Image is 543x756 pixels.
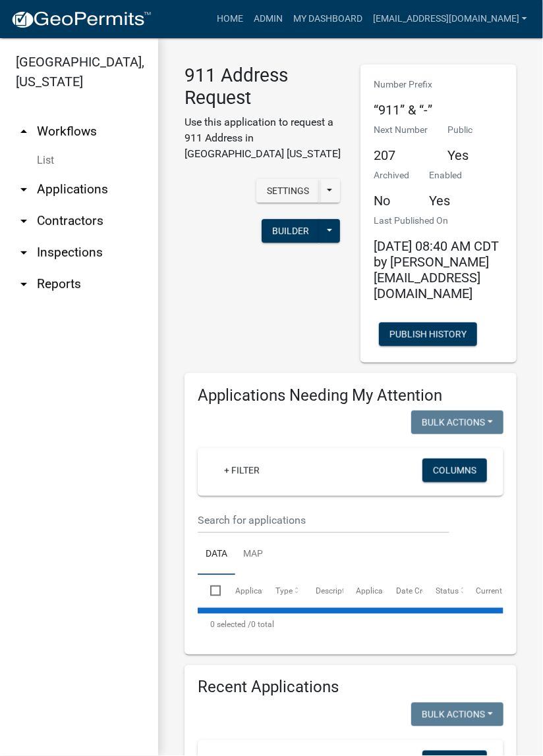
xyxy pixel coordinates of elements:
datatable-header-cell: Date Created [384,575,424,607]
h4: Applications Needing My Attention [198,386,503,405]
i: arrow_drop_up [16,124,32,139]
h5: Yes [429,193,462,209]
p: Next Number [374,123,428,137]
button: Bulk Actions [411,411,503,434]
i: arrow_drop_down [16,245,32,261]
p: Archived [374,168,409,182]
h3: 911 Address Request [185,64,341,109]
span: Date Created [396,586,442,595]
button: Publish History [379,322,477,346]
i: arrow_drop_down [16,276,32,292]
button: Settings [256,179,320,203]
p: Number Prefix [374,78,432,91]
div: 0 total [198,609,503,642]
a: [EMAIL_ADDRESS][DOMAIN_NAME] [368,7,532,32]
span: Type [275,586,293,595]
p: Enabled [429,168,462,182]
datatable-header-cell: Applicant [343,575,384,607]
datatable-header-cell: Current Activity [463,575,503,607]
wm-modal-confirm: Workflow Publish History [379,330,477,341]
datatable-header-cell: Type [263,575,303,607]
span: Applicant [356,586,390,595]
i: arrow_drop_down [16,182,32,197]
input: Search for applications [198,507,449,534]
datatable-header-cell: Select [198,575,223,607]
a: + Filter [214,459,270,482]
span: Current Activity [476,586,530,595]
datatable-header-cell: Description [303,575,343,607]
span: Description [316,586,356,595]
a: My Dashboard [288,7,368,32]
datatable-header-cell: Status [423,575,463,607]
button: Columns [422,459,487,482]
p: Public [447,123,472,137]
span: 0 selected / [210,620,251,630]
i: arrow_drop_down [16,213,32,229]
h4: Recent Applications [198,678,503,697]
h5: No [374,193,409,209]
datatable-header-cell: Application Number [223,575,263,607]
span: [DATE] 08:40 AM CDT by [PERSON_NAME][EMAIL_ADDRESS][DOMAIN_NAME] [374,238,499,301]
button: Bulk Actions [411,703,503,726]
span: Application Number [236,586,308,595]
button: Builder [262,219,320,243]
a: Admin [248,7,288,32]
h5: 207 [374,147,428,163]
h5: Yes [447,147,472,163]
a: Data [198,534,235,576]
span: Status [436,586,459,595]
p: Last Published On [374,214,503,228]
a: Home [212,7,248,32]
p: Use this application to request a 911 Address in [GEOGRAPHIC_DATA] [US_STATE] [185,114,341,162]
h5: “911” & “-” [374,102,432,118]
a: Map [235,534,271,576]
